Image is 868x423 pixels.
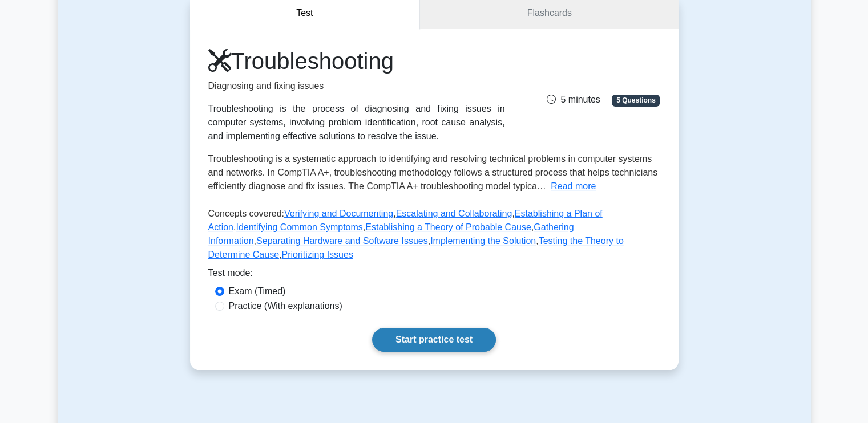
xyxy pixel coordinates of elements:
a: Prioritizing Issues [281,250,353,259]
a: Verifying and Documenting [284,209,393,218]
label: Practice (With explanations) [229,299,342,313]
h1: Troubleshooting [208,47,505,75]
a: Escalating and Collaborating [396,209,512,218]
label: Exam (Timed) [229,284,286,298]
div: Troubleshooting is the process of diagnosing and fixing issues in computer systems, involving pro... [208,102,505,143]
a: Implementing the Solution [430,236,536,246]
button: Read more [551,180,596,193]
a: Establishing a Theory of Probable Cause [365,222,531,232]
p: Diagnosing and fixing issues [208,79,505,93]
a: Identifying Common Symptoms [236,222,362,232]
span: 5 Questions [612,95,660,106]
span: 5 minutes [547,95,600,104]
p: Concepts covered: , , , , , , , , , [208,207,660,266]
a: Start practice test [372,328,496,352]
div: Test mode: [208,266,660,284]
a: Separating Hardware and Software Issues [256,236,428,246]
span: Troubleshooting is a systematic approach to identifying and resolving technical problems in compu... [208,154,658,191]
